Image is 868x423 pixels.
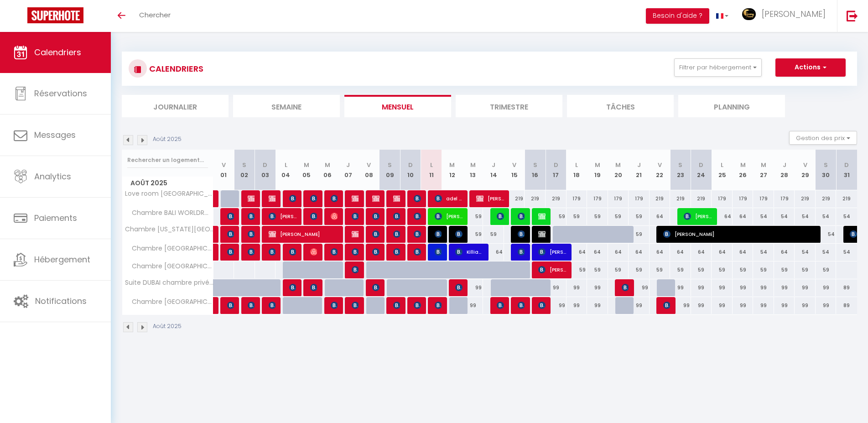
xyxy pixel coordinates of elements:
abbr: S [242,161,246,169]
th: 28 [774,150,795,190]
span: [PERSON_NAME] [518,208,525,225]
th: 08 [359,150,379,190]
p: Août 2025 [153,135,182,144]
div: 54 [816,208,837,225]
span: [PERSON_NAME] [762,8,826,20]
abbr: D [844,161,849,169]
div: 179 [567,190,587,207]
div: 99 [774,279,795,296]
abbr: J [637,161,641,169]
span: [PERSON_NAME] [435,243,442,261]
span: [PERSON_NAME] [414,297,421,314]
th: 10 [400,150,421,190]
div: 54 [795,244,816,261]
img: ... [742,8,756,20]
div: 99 [629,279,650,296]
button: Gestion des prix [789,131,857,145]
span: Chambre [GEOGRAPHIC_DATA] [124,261,215,272]
div: 64 [650,244,670,261]
th: 02 [234,150,255,190]
abbr: L [575,161,578,169]
li: Mensuel [344,95,451,117]
span: [PERSON_NAME] [414,225,421,243]
div: 59 [587,208,608,225]
th: 24 [691,150,712,190]
span: [PERSON_NAME] [476,190,504,207]
h3: CALENDRIERS [147,58,203,79]
span: adel korkbane [435,190,463,207]
a: [PERSON_NAME] [213,226,218,243]
div: 99 [795,279,816,296]
div: 54 [836,208,857,225]
div: 99 [629,297,650,314]
div: 219 [546,190,567,207]
th: 30 [816,150,837,190]
div: 219 [836,190,857,207]
abbr: V [658,161,662,169]
abbr: M [740,161,746,169]
th: 14 [483,150,504,190]
li: Planning [678,95,785,117]
div: 99 [587,297,608,314]
div: 64 [733,208,754,225]
div: 99 [774,297,795,314]
th: 13 [463,150,483,190]
div: 59 [650,261,670,278]
div: 179 [629,190,650,207]
div: 99 [712,279,733,296]
div: 64 [691,244,712,261]
span: [PERSON_NAME] [497,297,504,314]
div: 99 [567,297,587,314]
span: [PERSON_NAME] [393,208,400,225]
th: 25 [712,150,733,190]
th: 27 [753,150,774,190]
span: [PERSON_NAME] [518,297,525,314]
abbr: M [470,161,476,169]
abbr: L [430,161,433,169]
span: ourahou khalil [331,190,338,207]
div: 59 [629,261,650,278]
span: [PERSON_NAME] [372,243,379,261]
span: [PERSON_NAME] [538,243,566,261]
div: 64 [483,244,504,261]
span: Chambre [GEOGRAPHIC_DATA] [124,297,215,307]
span: [PERSON_NAME] [310,208,317,225]
th: 18 [567,150,587,190]
span: [PERSON_NAME] [414,190,421,207]
span: [PERSON_NAME] [393,297,400,314]
abbr: M [615,161,621,169]
div: 59 [608,208,629,225]
th: 23 [670,150,691,190]
abbr: J [346,161,350,169]
span: Killian Dahy [455,243,483,261]
abbr: M [304,161,309,169]
img: Super Booking [27,7,83,23]
span: [PERSON_NAME] [269,243,275,261]
div: 99 [546,279,567,296]
span: [PERSON_NAME] [227,243,234,261]
span: [PERSON_NAME] [393,243,400,261]
li: Journalier [122,95,229,117]
abbr: V [367,161,371,169]
span: [PERSON_NAME] [269,190,275,207]
span: [PERSON_NAME] [248,208,255,225]
div: 64 [629,244,650,261]
span: [PERSON_NAME] [518,243,525,261]
th: 11 [421,150,442,190]
span: [PERSON_NAME] [455,225,462,243]
div: 179 [753,190,774,207]
span: Slim REZGUI [352,261,359,278]
div: 99 [816,297,837,314]
span: Messages [34,129,76,141]
div: 54 [795,208,816,225]
th: 05 [296,150,317,190]
div: 219 [650,190,670,207]
div: 99 [816,279,837,296]
div: 59 [795,261,816,278]
span: [PERSON_NAME] [455,279,462,296]
span: [PERSON_NAME] [372,208,379,225]
abbr: J [783,161,786,169]
div: 64 [670,244,691,261]
div: 59 [463,226,483,243]
span: Love room [GEOGRAPHIC_DATA] by sunnyroom [124,190,215,197]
